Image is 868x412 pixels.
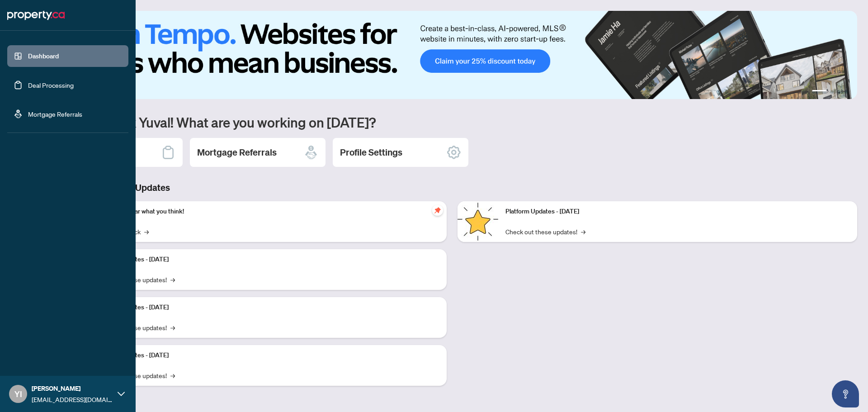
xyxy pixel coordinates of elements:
a: Deal Processing [28,81,74,89]
h3: Brokerage & Industry Updates [47,181,857,194]
button: 2 [830,90,834,94]
button: Open asap [832,380,859,407]
h2: Profile Settings [340,146,402,159]
a: Dashboard [28,52,59,60]
img: logo [7,8,65,23]
span: [PERSON_NAME] [32,384,113,393]
h2: Mortgage Referrals [197,146,277,159]
button: 1 [812,90,826,94]
span: → [170,322,175,332]
a: Mortgage Referrals [28,110,82,118]
span: → [144,227,149,237]
a: Check out these updates!→ [505,227,585,237]
span: pushpin [432,205,443,216]
span: → [581,227,585,237]
img: Slide 0 [47,11,857,99]
img: Platform Updates - June 23, 2025 [458,201,498,242]
span: → [170,370,175,380]
p: Platform Updates - [DATE] [95,255,439,265]
button: 4 [844,90,848,94]
button: 3 [837,90,841,94]
p: Platform Updates - [DATE] [505,207,850,217]
h1: Welcome back Yuval! What are you working on [DATE]? [47,114,857,131]
p: Platform Updates - [DATE] [95,350,439,360]
span: → [170,275,175,284]
p: We want to hear what you think! [95,207,439,217]
span: [EMAIL_ADDRESS][DOMAIN_NAME] [32,394,113,404]
p: Platform Updates - [DATE] [95,303,439,313]
span: YI [14,388,22,400]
